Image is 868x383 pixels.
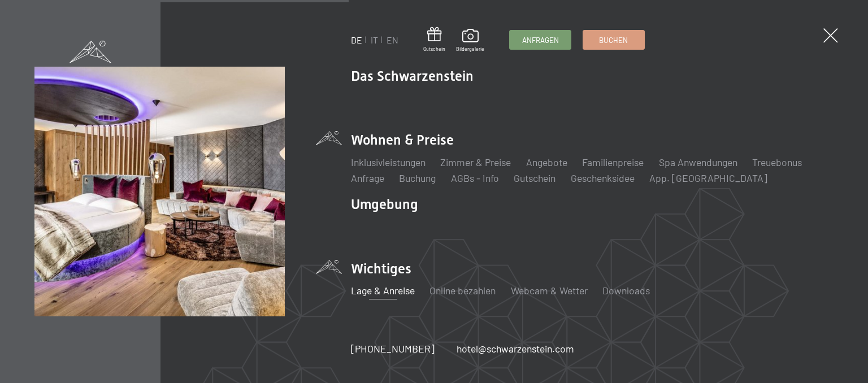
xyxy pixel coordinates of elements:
[582,156,644,168] a: Familienpreise
[649,172,767,184] a: App. [GEOGRAPHIC_DATA]
[514,172,555,184] a: Gutschein
[351,342,435,355] span: [PHONE_NUMBER]
[429,284,496,297] a: Online bezahlen
[526,156,567,168] a: Angebote
[457,342,574,356] a: hotel@schwarzenstein.com
[571,172,635,184] a: Geschenksidee
[423,46,445,53] span: Gutschein
[351,156,426,168] a: Inklusivleistungen
[440,156,511,168] a: Zimmer & Preise
[456,46,484,53] span: Bildergalerie
[602,284,650,297] a: Downloads
[511,284,588,297] a: Webcam & Wetter
[752,156,802,168] a: Treuebonus
[599,35,628,45] span: Buchen
[351,172,384,184] a: Anfrage
[456,29,484,53] a: Bildergalerie
[351,34,362,45] a: DE
[399,172,436,184] a: Buchung
[451,172,499,184] a: AGBs - Info
[351,284,415,297] a: Lage & Anreise
[387,34,398,45] a: EN
[510,31,571,49] a: Anfragen
[423,27,445,53] a: Gutschein
[583,31,644,49] a: Buchen
[659,156,737,168] a: Spa Anwendungen
[351,342,435,356] a: [PHONE_NUMBER]
[371,34,378,45] a: IT
[522,35,559,45] span: Anfragen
